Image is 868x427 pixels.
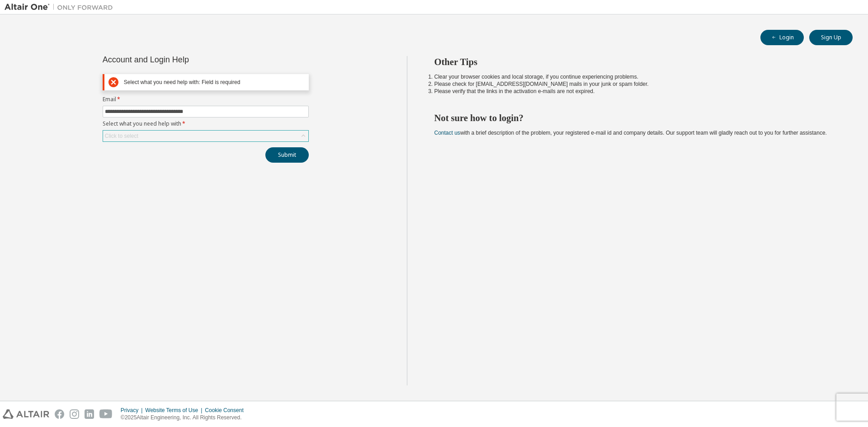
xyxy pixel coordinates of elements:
[3,409,49,419] img: altair_logo.svg
[70,409,79,419] img: instagram.svg
[145,407,205,414] div: Website Terms of Use
[434,56,837,68] h2: Other Tips
[434,88,837,95] li: Please verify that the links in the activation e-mails are not expired.
[205,407,249,414] div: Cookie Consent
[5,3,118,12] img: Altair One
[105,132,138,140] div: Click to select
[99,409,113,419] img: youtube.svg
[55,409,64,419] img: facebook.svg
[103,56,268,63] div: Account and Login Help
[760,30,804,45] button: Login
[103,120,309,127] label: Select what you need help with
[434,130,827,136] span: with a brief description of the problem, your registered e-mail id and company details. Our suppo...
[265,147,309,163] button: Submit
[434,73,837,80] li: Clear your browser cookies and local storage, if you continue experiencing problems.
[103,131,308,141] div: Click to select
[121,407,145,414] div: Privacy
[434,80,837,88] li: Please check for [EMAIL_ADDRESS][DOMAIN_NAME] mails in your junk or spam folder.
[103,96,309,103] label: Email
[809,30,853,45] button: Sign Up
[124,79,305,86] div: Select what you need help with: Field is required
[434,112,837,124] h2: Not sure how to login?
[85,409,94,419] img: linkedin.svg
[434,130,460,136] a: Contact us
[121,414,249,422] p: © 2025 Altair Engineering, Inc. All Rights Reserved.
